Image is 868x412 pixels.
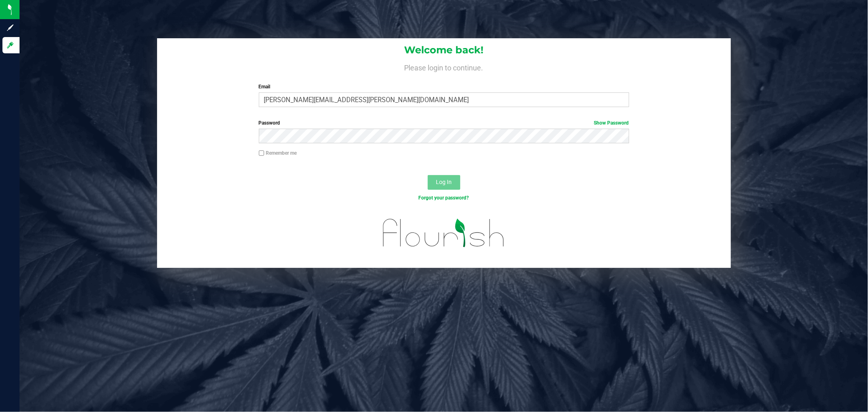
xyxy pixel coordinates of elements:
button: Log In [428,175,460,190]
h1: Welcome back! [157,45,731,55]
img: flourish_logo.svg [372,210,516,256]
inline-svg: Sign up [6,24,14,32]
a: Forgot your password? [419,195,469,201]
span: Log In [436,179,452,185]
label: Email [259,83,629,90]
label: Remember me [259,149,297,157]
input: Remember me [259,150,265,156]
h4: Please login to continue. [157,62,731,72]
inline-svg: Log in [6,41,14,49]
a: Show Password [594,120,629,126]
span: Password [259,120,280,126]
